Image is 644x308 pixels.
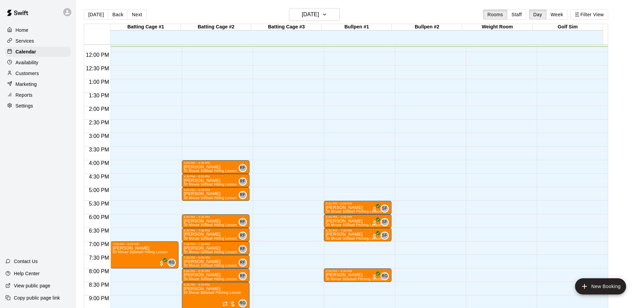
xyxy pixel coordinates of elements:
span: Riley Frost [241,218,247,226]
span: All customers have paid [371,206,378,213]
span: Randy Gattis [241,299,247,307]
span: 30 Minute Softball Pitching Lesson [326,237,382,240]
div: 7:00 PM – 7:30 PM: Emerson Riley [182,241,249,255]
button: Next [127,9,146,20]
a: Availability [5,57,71,68]
p: Settings [16,102,33,109]
span: 2:30 PM [87,120,111,125]
span: 30 Minute Softball Hitting Lesson [184,169,237,173]
span: 60 Minute Baseball Hitting Lesson [113,250,167,254]
span: RF [240,192,245,198]
button: [DATE] [289,8,340,21]
span: Riley Frost [241,232,247,240]
div: 7:30 PM – 8:00 PM [184,256,247,259]
a: Customers [5,68,71,78]
span: Riley Frost [241,272,247,280]
div: 6:30 PM – 7:00 PM [326,229,389,232]
p: Reports [16,92,32,98]
span: 30 Minute Softball Hitting Lesson [184,183,237,186]
a: Marketing [5,79,71,89]
div: 8:00 PM – 8:30 PM: Fallan Morgan [182,268,249,282]
span: 30 Minute Softball Pitching Lesson [326,210,382,213]
p: Availability [16,59,39,66]
span: Sophie Frost [383,232,389,240]
button: Day [529,9,547,20]
div: Sophie Frost [381,205,389,213]
span: Riley Frost [241,245,247,253]
span: 3:30 PM [87,147,111,152]
span: 2:00 PM [87,106,111,112]
div: 7:00 PM – 7:30 PM [184,242,247,246]
span: SF [382,232,387,239]
button: [DATE] [84,9,108,20]
span: Riley Frost [241,164,247,172]
span: 3:00 PM [87,133,111,139]
div: Riley Frost [239,177,247,186]
div: Batting Cage #1 [111,24,181,30]
div: 6:00 PM – 6:30 PM: Izabelle Tilton [324,214,391,228]
div: 7:30 PM – 8:00 PM: Yaya Rutherford [182,255,249,268]
span: RF [240,219,245,226]
span: 60 Minute Baseball Pitching Lesson [184,291,241,294]
span: 9:00 PM [87,295,111,301]
span: RF [240,165,245,171]
div: Randy Gattis [168,259,176,267]
div: 4:30 PM – 5:00 PM: Kate Stieber [182,174,249,187]
a: Services [5,36,71,46]
span: 4:00 PM [87,160,111,166]
div: 6:00 PM – 6:30 PM [184,215,247,219]
p: Customers [16,70,39,77]
span: RG [381,273,388,280]
div: Riley Frost [239,191,247,199]
a: Settings [5,101,71,111]
p: View public page [14,282,50,289]
span: RG [168,259,175,266]
div: 6:00 PM – 6:30 PM: Huston Collins [182,214,249,228]
span: All customers have paid [371,219,378,226]
div: 8:00 PM – 8:30 PM [326,269,389,273]
span: Riley Frost [241,177,247,186]
h6: [DATE] [302,10,319,19]
div: Riley Frost [239,245,247,253]
div: 6:30 PM – 7:00 PM: Rylee Bullers [182,228,249,241]
div: Randy Gattis [239,299,247,307]
span: 7:00 PM [87,241,111,247]
span: RF [240,273,245,280]
span: 30 Minute Softball Hitting Lesson [184,237,237,240]
p: Services [16,38,34,44]
span: RF [240,178,245,185]
span: RF [240,232,245,239]
span: 30 Minute Baseball Pitching Lesson [326,277,383,281]
div: 8:30 PM – 9:30 PM [184,283,247,286]
div: Batting Cage #3 [251,24,321,30]
button: add [575,278,626,294]
div: 7:00 PM – 8:00 PM: Wesley Perkins [111,241,178,268]
button: Week [546,9,568,20]
div: 8:00 PM – 8:30 PM [184,269,247,273]
span: RG [239,300,246,307]
div: Bullpen #2 [392,24,462,30]
span: Randy Gattis [383,272,389,280]
span: 30 Minute Softball Hitting Lesson [184,223,237,227]
div: Sophie Frost [381,218,389,226]
span: 1:30 PM [87,93,111,98]
div: Bullpen #1 [321,24,392,30]
div: Home [5,25,71,35]
p: Help Center [14,270,40,277]
p: Contact Us [14,258,38,265]
div: Batting Cage #2 [181,24,251,30]
div: Riley Frost [239,218,247,226]
p: Marketing [16,81,37,88]
span: SF [382,219,387,226]
div: Riley Frost [239,272,247,280]
div: Sophie Frost [381,232,389,240]
div: Riley Frost [239,164,247,172]
button: Filter View [570,9,608,20]
span: Sophie Frost [383,205,389,213]
div: 7:00 PM – 8:00 PM [113,242,176,246]
div: Calendar [5,47,71,57]
span: 8:30 PM [87,282,111,288]
span: Riley Frost [241,191,247,199]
